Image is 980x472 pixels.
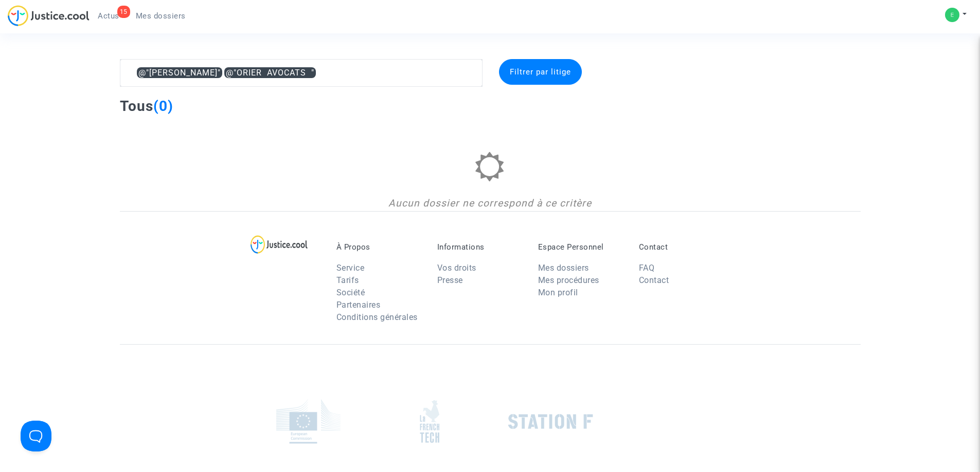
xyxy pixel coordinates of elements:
span: (0) [153,98,173,115]
a: Vos droits [437,263,476,273]
a: Conditions générales [336,312,418,322]
a: Tarifs [336,275,359,285]
a: Partenaires [336,300,381,310]
div: Aucun dossier ne correspond à ce critère [120,196,861,211]
span: Tous [120,98,153,115]
a: 15Actus [90,8,128,24]
a: Mes dossiers [128,8,194,24]
p: Informations [437,242,523,252]
img: f0986219a2314c4a5aeb68f6c91a76cf [945,8,959,22]
a: Mes procédures [538,275,599,285]
span: Actus [98,11,119,21]
a: Mon profil [538,288,578,297]
img: logo-lg.svg [251,235,308,254]
img: europe_commision.png [276,399,341,444]
a: Mes dossiers [538,263,589,273]
span: Mes dossiers [136,11,186,21]
a: Contact [639,275,669,285]
p: Espace Personnel [538,242,623,252]
a: Presse [437,275,463,285]
img: jc-logo.svg [8,5,90,26]
a: FAQ [639,263,655,273]
div: 15 [117,6,130,18]
a: Service [336,263,365,273]
a: Société [336,288,365,297]
p: À Propos [336,242,422,252]
p: Contact [639,242,724,252]
img: stationf.png [508,414,593,429]
iframe: Help Scout Beacon - Open [21,421,51,451]
img: french_tech.png [420,400,439,443]
span: Filtrer par litige [510,67,571,77]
